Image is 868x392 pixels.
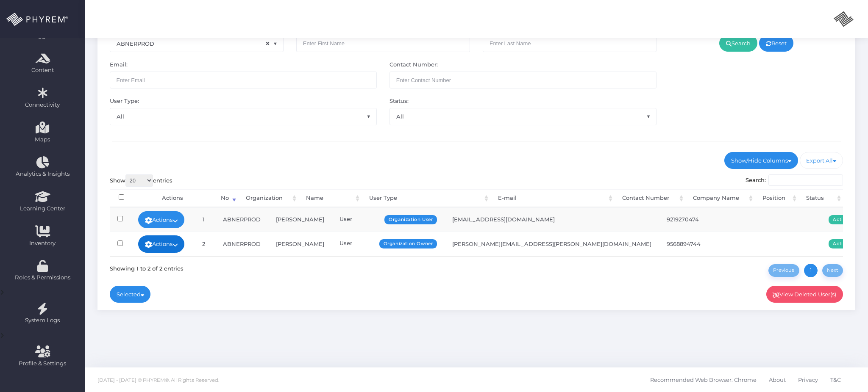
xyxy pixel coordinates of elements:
[650,371,757,389] span: Recommended Web Browser: Chrome
[215,232,268,256] td: ABNERPROD
[759,35,793,52] a: Reset
[389,61,438,69] label: Contact Number:
[798,189,843,207] th: Status: activate to sort column ascending
[268,232,332,256] td: [PERSON_NAME]
[6,101,79,109] span: Connectivity
[110,174,172,187] label: Show entries
[125,174,153,187] select: Showentries
[339,215,437,224] div: User
[390,108,656,124] span: All
[19,359,66,368] span: Profile & Settings
[362,189,490,207] th: User Type: activate to sort column ascending
[215,207,268,232] td: ABNERPROD
[238,189,299,207] th: Organization: activate to sort column ascending
[134,189,211,207] th: Actions
[339,239,437,248] div: User
[746,174,843,186] label: Search:
[138,211,185,228] a: Actions
[445,232,659,256] td: [PERSON_NAME][EMAIL_ADDRESS][PERSON_NAME][DOMAIN_NAME]
[110,72,377,88] input: Enter Email
[110,61,128,69] label: Email:
[211,189,238,207] th: No: activate to sort column ascending
[445,207,659,232] td: [EMAIL_ADDRESS][DOMAIN_NAME]
[6,273,79,282] span: Roles & Permissions
[6,170,79,178] span: Analytics & Insights
[389,108,657,125] span: All
[110,108,376,124] span: All
[379,239,437,248] span: Organization Owner
[110,262,184,273] div: Showing 1 to 2 of 2 entries
[97,377,219,383] span: [DATE] - [DATE] © PHYREM®. All Rights Reserved.
[389,72,657,88] input: Maximum of 10 digits required
[798,371,818,389] span: Privacy
[766,286,843,303] a: View Deleted User(s)
[768,174,843,186] input: Search:
[384,215,437,224] span: Organization User
[483,35,657,52] input: Enter Last Name
[719,35,757,52] a: Search
[829,215,853,224] span: Active
[110,286,151,303] a: Selected
[389,97,409,105] label: Status:
[615,189,686,207] th: Contact Number: activate to sort column ascending
[659,207,721,232] td: 9219270474
[659,232,721,256] td: 9568894744
[192,207,215,232] td: 1
[192,232,215,256] td: 2
[490,189,615,207] th: E-mail: activate to sort column ascending
[804,264,818,277] a: 1
[830,371,841,389] span: T&C
[296,35,470,52] input: Enter First Name
[268,207,332,232] td: [PERSON_NAME]
[265,39,270,49] span: ×
[829,239,853,248] span: Active
[769,371,786,389] span: About
[6,204,79,213] span: Learning Center
[110,36,283,52] span: ABNERPROD
[800,152,843,169] a: Export All
[6,66,79,75] span: Content
[6,316,79,325] span: System Logs
[755,189,798,207] th: Position: activate to sort column ascending
[685,189,755,207] th: Company Name: activate to sort column ascending
[35,135,50,144] span: Maps
[110,97,139,105] label: User Type:
[298,189,362,207] th: Name: activate to sort column ascending
[6,239,79,248] span: Inventory
[724,152,798,169] a: Show/Hide Columns
[138,235,185,252] a: Actions
[110,108,377,125] span: All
